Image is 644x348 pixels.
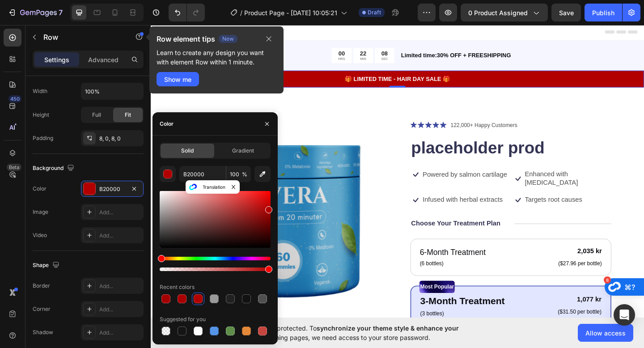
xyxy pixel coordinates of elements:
[443,310,490,318] p: ($31.50 per bottle)
[99,306,141,314] div: Add...
[326,106,398,115] p: 122,000+ Happy Customers
[88,55,119,64] p: Advanced
[99,135,141,143] div: 8, 0, 8, 0
[43,32,119,42] p: Row
[283,213,380,222] p: Choose Your Treatment Plan
[293,294,385,310] p: 3-Month Treatment
[442,295,491,306] div: 1,077 kr
[559,9,574,17] span: Save
[33,87,47,95] div: Width
[81,83,143,99] input: Auto
[578,324,633,342] button: Allow access
[99,185,125,193] div: B20000
[551,4,581,21] button: Save
[33,162,76,174] div: Background
[151,24,644,318] iframe: Design area
[33,305,51,313] div: Corner
[99,208,141,216] div: Add...
[292,257,364,266] p: (6 bottles)
[160,283,195,291] div: Recent colors
[204,36,212,41] p: HRS
[11,38,26,47] div: Row
[92,111,101,119] span: Full
[296,160,387,169] p: Powered by salmon cartilage
[442,242,491,253] div: 2,035 kr
[33,111,49,119] div: Height
[242,170,247,178] span: %
[251,28,258,36] div: 08
[33,134,53,142] div: Padding
[33,328,53,336] div: Shadow
[461,4,548,21] button: 0 product assigned
[592,8,614,17] div: Publish
[585,4,622,21] button: Publish
[33,231,47,239] div: Video
[125,111,131,119] span: Fit
[160,257,271,260] div: Hue
[59,7,63,18] p: 7
[296,187,383,196] p: Infused with herbal extracts
[614,304,635,326] div: Open Intercom Messenger
[160,120,174,128] div: Color
[585,328,626,338] span: Allow access
[1,55,536,65] p: 🎁 LIMITED TIME - HAIR DAY SALE 🎁
[292,242,364,255] p: 6-Month Treatment
[169,4,205,21] div: Undo/Redo
[407,187,470,196] p: Targets root causes
[99,282,141,290] div: Add...
[232,147,254,155] span: Gradient
[208,323,494,342] span: Your page is password protected. To when designing pages, we need access to your store password.
[228,36,235,41] p: MIN
[99,329,141,337] div: Add...
[33,208,48,216] div: Image
[8,95,21,102] div: 450
[293,280,330,292] p: Most Popular
[179,166,226,182] input: Eg: FFFFFF
[251,36,258,41] p: SEC
[368,8,381,17] span: Draft
[407,159,500,178] p: Enhanced with [MEDICAL_DATA]
[282,123,501,148] h1: placeholder prod
[99,232,141,240] div: Add...
[33,259,61,272] div: Shape
[240,8,242,17] span: /
[244,8,337,17] span: Product Page - [DATE] 10:05:21
[443,257,491,265] p: ($27.96 per bottle)
[7,164,21,171] div: Beta
[468,8,528,17] span: 0 product assigned
[181,147,194,155] span: Solid
[160,315,206,323] div: Suggested for you
[33,185,47,193] div: Color
[44,55,69,64] p: Settings
[4,4,67,21] button: 7
[204,28,212,36] div: 00
[293,311,385,320] p: (3 bottles)
[33,282,50,290] div: Border
[228,28,235,36] div: 22
[272,30,536,39] p: Limited time:30% OFF + FREESHIPPING
[208,324,459,341] span: synchronize your theme style & enhance your experience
